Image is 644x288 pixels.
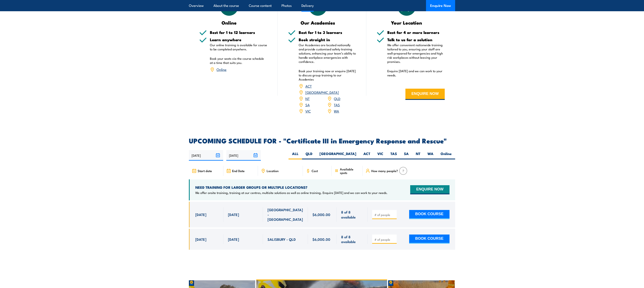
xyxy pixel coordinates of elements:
label: WA [424,151,437,159]
span: Location [267,169,279,173]
input: From date [189,150,223,161]
h5: Learn anywhere [210,38,267,42]
label: TAS [387,151,400,159]
h5: Talk to us for a solution [387,38,445,42]
label: QLD [302,151,316,159]
label: NT [412,151,424,159]
h3: Our Academies [288,20,348,25]
label: Online [437,151,455,159]
a: SA [305,102,310,107]
h5: Book straight in [299,38,356,42]
label: VIC [374,151,387,159]
span: $6,000.00 [312,237,330,242]
span: Start date [198,169,212,173]
button: ENQUIRE NOW [410,185,450,194]
h5: Best for 1 to 3 learners [299,30,356,34]
button: ENQUIRE NOW [405,89,445,100]
h5: Best for 1 to 12 learners [210,30,267,34]
h4: NEED TRAINING FOR LARGER GROUPS OR MULTIPLE LOCATIONS? [195,185,388,190]
input: # of people [374,237,395,242]
span: Available spots [340,167,360,174]
h5: Best for 4 or more learners [387,30,445,34]
a: NT [305,96,310,101]
span: [DATE] [228,212,239,217]
p: We offer convenient nationwide training tailored to you, ensuring your staff are well-prepared fo... [387,43,445,64]
input: To date [226,150,261,161]
span: 8 of 8 available [341,234,363,244]
p: Book your seats via the course schedule at a time that suits you. [210,56,267,65]
p: Enquire [DATE] and we can work to your needs. [387,69,445,77]
a: TAS [334,102,340,107]
label: SA [400,151,412,159]
span: End Date [232,169,245,173]
span: SALISBURY - QLD [268,237,296,242]
span: [DATE] [195,237,206,242]
a: WA [334,108,339,113]
h3: Your Location [377,20,436,25]
span: $6,000.00 [312,212,330,217]
p: Book your training now or enquire [DATE] to discuss group training to our Academies [299,69,356,81]
span: How many people? [371,169,398,173]
a: Online [217,67,227,72]
span: [GEOGRAPHIC_DATA] - [GEOGRAPHIC_DATA] [268,207,303,222]
a: [GEOGRAPHIC_DATA] [305,90,339,95]
span: 8 of 8 available [341,210,363,219]
input: # of people [374,213,395,217]
p: We offer onsite training, training at our centres, multisite solutions as well as online training... [195,191,388,195]
p: Our online training is available for course to be completed anywhere. [210,43,267,51]
h3: Online [199,20,259,25]
span: [DATE] [195,212,206,217]
a: VIC [305,108,311,113]
label: [GEOGRAPHIC_DATA] [316,151,360,159]
button: BOOK COURSE [409,235,450,244]
span: Cost [312,169,318,173]
button: BOOK COURSE [409,210,450,219]
a: QLD [334,96,340,101]
a: ACT [305,83,312,88]
span: [DATE] [228,237,239,242]
p: Our Academies are located nationally and provide customised safety training solutions, enhancing ... [299,43,356,64]
label: ALL [289,151,302,159]
h2: UPCOMING SCHEDULE FOR - "Certificate III in Emergency Response and Rescue" [189,138,455,143]
label: ACT [360,151,374,159]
